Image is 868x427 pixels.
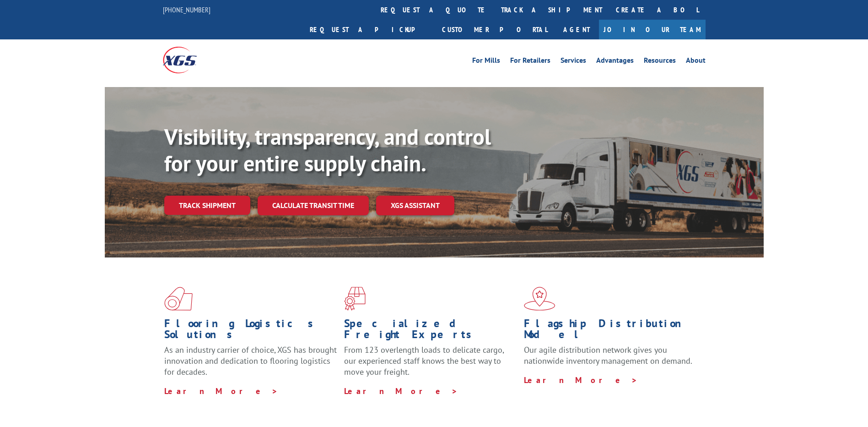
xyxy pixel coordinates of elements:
a: About [686,57,706,67]
img: xgs-icon-flagship-distribution-model-red [524,287,555,311]
a: XGS ASSISTANT [376,196,454,215]
img: xgs-icon-focused-on-flooring-red [344,287,366,311]
a: Calculate transit time [258,196,369,215]
h1: Flagship Distribution Model [524,318,697,345]
a: Learn More > [164,386,278,396]
a: For Retailers [510,57,550,67]
img: xgs-icon-total-supply-chain-intelligence-red [164,287,193,311]
a: Resources [644,57,676,67]
b: Visibility, transparency, and control for your entire supply chain. [164,122,491,177]
a: Agent [554,20,599,39]
a: Join Our Team [599,20,706,39]
a: Advantages [596,57,634,67]
a: Learn More > [524,375,638,385]
h1: Specialized Freight Experts [344,318,517,345]
a: Learn More > [344,386,458,396]
p: From 123 overlength loads to delicate cargo, our experienced staff knows the best way to move you... [344,345,517,385]
span: As an industry carrier of choice, XGS has brought innovation and dedication to flooring logistics... [164,345,337,377]
a: [PHONE_NUMBER] [163,5,210,14]
a: Services [561,57,586,67]
a: Customer Portal [435,20,554,39]
span: Our agile distribution network gives you nationwide inventory management on demand. [524,345,692,366]
h1: Flooring Logistics Solutions [164,318,337,345]
a: For Mills [472,57,500,67]
a: Request a pickup [303,20,435,39]
a: Track shipment [164,196,250,215]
